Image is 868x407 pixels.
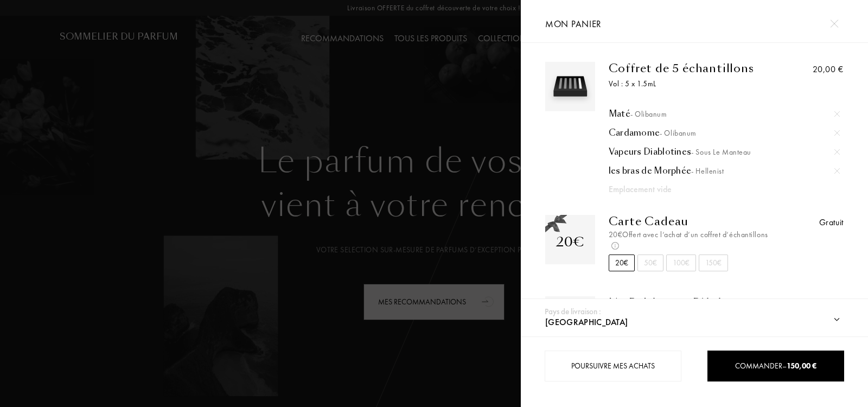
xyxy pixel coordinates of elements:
span: - Hellenist [691,166,724,176]
img: gift_n.png [545,215,567,233]
img: box_4.svg [548,65,592,109]
div: Poursuivre mes achats [545,351,681,381]
a: Maté- Olibanum [609,109,840,119]
img: cross.svg [834,168,840,174]
div: Vapeurs Diablotines [609,147,840,157]
div: 100€ [666,255,696,271]
div: Cardamome [609,128,840,138]
div: Pays de livraison : [545,306,601,318]
img: cross.svg [834,149,840,155]
div: Commander – [708,360,844,372]
div: 20,00 € [813,63,844,76]
img: cross.svg [834,130,840,136]
div: Carte Cadeau [609,215,769,228]
div: 150€ [699,255,728,271]
img: info_voucher.png [611,242,619,250]
div: Emplacement vide [609,183,818,196]
div: Vol : 5 x 1.5mL [609,78,769,90]
span: - Olibanum [630,109,667,119]
div: Coffret de 5 échantillons [609,62,769,75]
span: - Olibanum [660,128,697,138]
div: 20€ [609,255,635,271]
a: Vapeurs Diablotines- Sous le Manteau [609,147,840,157]
a: Cardamome- Olibanum [609,128,840,138]
div: Gratuit [819,216,844,229]
div: 50€ [637,255,663,271]
div: 20€ [556,232,584,252]
a: les bras de Morphée- Hellenist [609,166,840,176]
img: cross.svg [834,111,840,117]
div: Maté [609,109,840,119]
span: - Sous le Manteau [691,147,751,157]
div: 20€ Offert avec l’achat d’un coffret d’échantillons [609,229,769,252]
span: Mon panier [545,18,602,30]
a: Un Bel Amour D’été [609,296,769,309]
img: cross.svg [830,20,838,28]
div: les bras de Morphée [609,166,840,176]
span: 150,00 € [787,361,816,371]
